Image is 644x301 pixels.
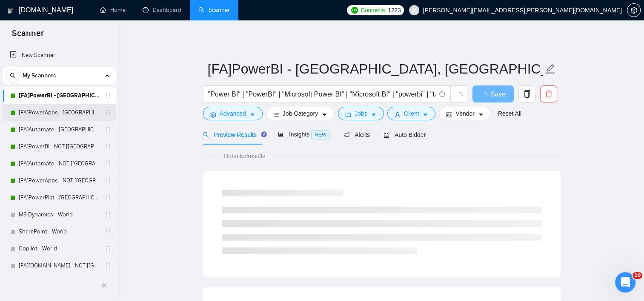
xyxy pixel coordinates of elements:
span: edit [545,63,556,74]
a: dashboardDashboard [143,6,181,14]
button: Save [472,85,514,102]
a: [FA][DOMAIN_NAME] - NOT [[GEOGRAPHIC_DATA], CAN, [GEOGRAPHIC_DATA]] - No AI [19,257,100,274]
a: [FA]Automate - NOT [[GEOGRAPHIC_DATA], [GEOGRAPHIC_DATA], [GEOGRAPHIC_DATA]] [19,155,100,172]
a: New Scanner [10,47,109,64]
span: 10 [633,272,642,279]
span: delete [541,90,557,98]
button: copy [518,85,535,102]
a: Copilot - World [19,240,100,257]
span: holder [105,177,112,184]
div: Tooltip anchor [260,131,268,138]
span: caret-down [371,111,377,118]
span: setting [627,7,640,14]
a: MS Dynamics - World [19,206,100,223]
span: copy [519,90,535,98]
span: folder [345,111,351,118]
span: holder [105,160,112,167]
span: Client [404,109,419,118]
a: [FA]PowerApps - [GEOGRAPHIC_DATA], [GEOGRAPHIC_DATA], [GEOGRAPHIC_DATA] [19,104,100,121]
span: double-left [101,281,110,290]
span: Insights [278,131,330,138]
span: holder [105,211,112,218]
span: holder [105,245,112,252]
span: user [411,7,417,13]
span: holder [105,143,112,150]
span: holder [105,194,112,201]
span: caret-down [478,111,484,118]
span: Save [490,89,506,99]
span: area-chart [278,131,284,137]
span: notification [343,132,349,138]
button: userClientcaret-down [387,107,436,120]
a: setting [627,7,641,14]
button: setting [627,3,641,17]
span: Alerts [343,131,370,138]
span: Jobs [355,109,367,118]
a: [FA]PowerPlat - [GEOGRAPHIC_DATA], [GEOGRAPHIC_DATA], [GEOGRAPHIC_DATA] [19,189,100,206]
span: holder [105,228,112,235]
span: user [395,111,401,118]
img: logo [7,4,13,17]
span: holder [105,262,112,269]
img: upwork-logo.png [351,7,358,14]
span: Connects: [361,6,386,15]
a: SharePoint - World [19,223,100,240]
span: My Scanners [23,67,56,84]
a: searchScanner [198,6,230,14]
span: info-circle [439,91,445,97]
span: holder [105,92,112,99]
li: New Scanner [3,47,116,64]
span: search [6,73,19,79]
span: robot [384,132,389,138]
span: loading [480,92,490,99]
span: caret-down [249,111,255,118]
span: Auto Bidder [384,131,426,138]
span: loading [455,92,463,99]
span: bars [273,111,279,118]
a: [FA]Automate - [GEOGRAPHIC_DATA], [GEOGRAPHIC_DATA], [GEOGRAPHIC_DATA] [19,121,100,138]
span: Scanner [5,27,51,45]
span: Job Category [283,109,318,118]
span: Detected results [218,151,271,161]
span: NEW [311,130,330,139]
span: search [203,132,209,138]
button: settingAdvancedcaret-down [203,107,263,120]
input: Scanner name... [208,58,543,80]
span: idcard [446,111,452,118]
span: Preview Results [203,131,264,138]
a: homeHome [100,6,126,14]
a: [FA]PowerApps - NOT [[GEOGRAPHIC_DATA], CAN, [GEOGRAPHIC_DATA]] [19,172,100,189]
span: Advanced [220,109,246,118]
a: [FA]PowerBI - [GEOGRAPHIC_DATA], [GEOGRAPHIC_DATA], [GEOGRAPHIC_DATA] [19,87,100,104]
span: setting [210,111,216,118]
span: Vendor [455,109,474,118]
button: search [6,69,20,82]
button: delete [540,85,557,102]
span: holder [105,126,112,133]
button: barsJob Categorycaret-down [266,107,335,120]
span: caret-down [422,111,428,118]
span: 1223 [388,6,401,15]
a: [FA]PowerBI - NOT [[GEOGRAPHIC_DATA], CAN, [GEOGRAPHIC_DATA]] [19,138,100,155]
button: folderJobscaret-down [338,107,384,120]
span: caret-down [321,111,327,118]
span: holder [105,109,112,116]
a: Reset All [498,109,521,118]
button: idcardVendorcaret-down [439,107,491,120]
iframe: Intercom live chat [615,272,635,292]
input: Search Freelance Jobs... [208,89,435,99]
